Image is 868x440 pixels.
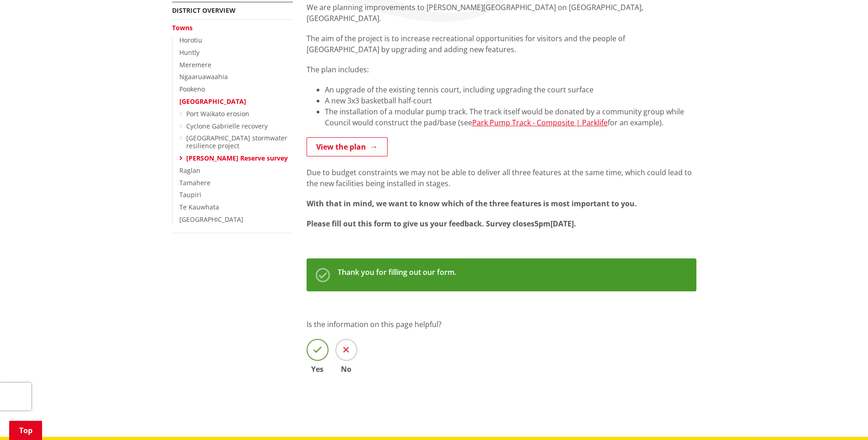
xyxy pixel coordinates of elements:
[307,319,696,330] p: Is the information on this page helpful?
[307,137,388,156] a: View the plan
[307,365,329,373] span: Yes
[826,402,859,435] iframe: Messenger Launcher
[179,166,200,175] a: Raglan
[179,48,199,57] a: Huntly
[307,219,534,229] strong: Please fill out this form to give us your feedback. Survey closes
[179,203,219,211] a: Te Kauwhata
[186,154,288,162] a: [PERSON_NAME] Reserve survey
[186,109,249,118] a: Port Waikato erosion
[335,365,357,373] span: No
[338,268,456,277] p: Thank you for filling out our form.
[172,6,236,15] a: District overview
[307,199,637,209] strong: With that in mind, we want to know which of the three features is most important to you.
[472,118,608,128] a: Park Pump Track - Composite | Parklife
[325,84,696,95] li: An upgrade of the existing tennis court, including upgrading the court surface
[179,97,246,106] a: [GEOGRAPHIC_DATA]
[179,60,211,69] a: Meremere
[307,33,696,55] p: The aim of the project is to increase recreational opportunities for visitors and the people of [...
[307,2,696,24] p: We are planning improvements to [PERSON_NAME][GEOGRAPHIC_DATA] on [GEOGRAPHIC_DATA], [GEOGRAPHIC_...
[179,85,205,93] a: Pookeno
[307,167,696,189] p: Due to budget constraints we may not be able to deliver all three features at the same time, whic...
[186,122,268,130] a: Cyclone Gabrielle recovery
[179,178,210,187] a: Tamahere
[534,219,576,229] strong: 5pm[DATE].
[179,215,243,224] a: [GEOGRAPHIC_DATA]
[186,134,287,150] a: [GEOGRAPHIC_DATA] stormwater resilience project
[325,106,696,128] li: The installation of a modular pump track. The track itself would be donated by a community group ...
[179,190,201,199] a: Taupiri
[179,36,202,44] a: Horotiu
[179,72,228,81] a: Ngaaruawaahia
[307,64,696,75] p: The plan includes:
[9,421,42,440] a: Top
[172,23,193,32] a: Towns
[325,95,696,106] li: A new 3x3 basketball half-court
